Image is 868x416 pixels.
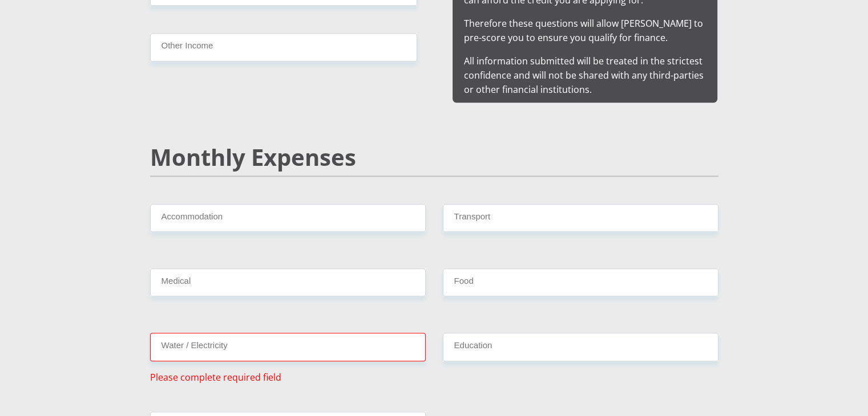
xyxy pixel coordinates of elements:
[443,204,718,232] input: Expenses - Transport
[150,370,281,384] span: Please complete required field
[150,33,417,61] input: Other Income
[150,204,426,232] input: Expenses - Accommodation
[150,333,426,361] input: Expenses - Water/Electricity
[150,144,718,171] h2: Monthly Expenses
[150,268,426,296] input: Expenses - Medical
[443,333,718,361] input: Expenses - Education
[443,268,718,296] input: Expenses - Food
